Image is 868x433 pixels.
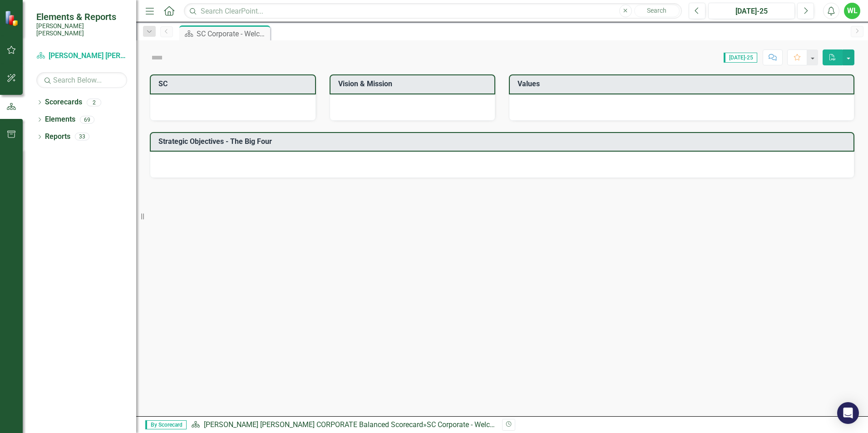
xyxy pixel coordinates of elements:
input: Search ClearPoint... [184,3,682,19]
h3: Values [518,80,849,88]
div: 33 [75,133,89,141]
div: 2 [87,98,101,106]
button: WL [844,3,860,19]
div: Open Intercom Messenger [837,402,859,424]
div: [DATE]-25 [711,6,792,17]
h3: SC [158,80,311,88]
a: Reports [45,132,70,142]
button: [DATE]-25 [708,3,795,19]
div: SC Corporate - Welcome to ClearPoint [427,420,547,429]
img: ClearPoint Strategy [4,10,21,27]
div: 69 [80,116,94,123]
input: Search Below... [36,72,127,88]
a: [PERSON_NAME] [PERSON_NAME] CORPORATE Balanced Scorecard [36,51,127,61]
a: [PERSON_NAME] [PERSON_NAME] CORPORATE Balanced Scorecard [204,420,423,429]
div: SC Corporate - Welcome to ClearPoint [197,28,268,39]
span: By Scorecard [145,420,187,429]
span: [DATE]-25 [724,53,757,63]
h3: Vision & Mission [338,80,490,88]
span: Elements & Reports [36,11,127,22]
a: Scorecards [45,97,82,108]
div: » [191,420,495,430]
span: Search [647,7,666,14]
small: [PERSON_NAME] [PERSON_NAME] [36,22,127,37]
button: Search [634,5,680,17]
img: Not Defined [150,50,164,65]
a: Elements [45,114,75,125]
h3: Strategic Objectives - The Big Four [158,138,849,146]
